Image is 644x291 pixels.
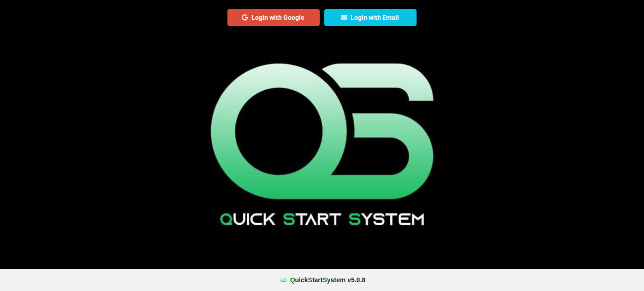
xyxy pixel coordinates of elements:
span: Q [290,276,295,284]
button: Login with Email [324,9,417,26]
img: favicon.ico [279,275,288,285]
button: Login with Google [227,9,320,26]
b: uick tart ystem v 5.0.8 [290,275,365,285]
span: S [308,276,312,284]
span: S [322,276,327,284]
